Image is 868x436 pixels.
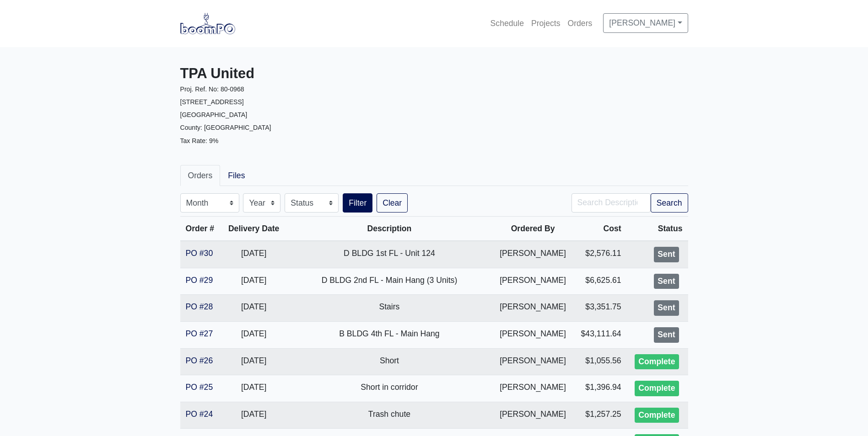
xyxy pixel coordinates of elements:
[180,85,244,93] small: Proj. Ref. No: 80-0968
[377,193,408,213] a: Clear
[286,321,492,348] td: B BLDG 4th FL - Main Hang
[180,137,219,144] small: Tax Rate: 9%
[573,268,627,295] td: $6,625.61
[635,354,679,370] div: Complete
[186,276,213,285] a: PO #29
[286,217,492,241] th: Description
[571,193,651,213] input: Search
[286,295,492,322] td: Stairs
[186,383,213,392] a: PO #25
[654,327,679,343] div: Sent
[493,402,573,429] td: [PERSON_NAME]
[286,375,492,402] td: Short in corridor
[186,329,213,338] a: PO #27
[180,13,235,34] img: boomPO
[180,124,271,131] small: County: [GEOGRAPHIC_DATA]
[221,241,286,268] td: [DATE]
[221,375,286,402] td: [DATE]
[493,295,573,322] td: [PERSON_NAME]
[627,217,688,241] th: Status
[654,274,679,289] div: Sent
[180,65,427,82] h3: TPA United
[186,302,213,311] a: PO #28
[493,241,573,268] td: [PERSON_NAME]
[493,321,573,348] td: [PERSON_NAME]
[343,193,372,213] button: Filter
[186,356,213,365] a: PO #26
[573,321,627,348] td: $43,111.64
[186,409,213,419] a: PO #24
[573,402,627,429] td: $1,257.25
[493,348,573,375] td: [PERSON_NAME]
[493,375,573,402] td: [PERSON_NAME]
[573,217,627,241] th: Cost
[180,165,221,186] a: Orders
[221,295,286,322] td: [DATE]
[564,13,596,33] a: Orders
[603,13,688,32] a: [PERSON_NAME]
[180,217,221,241] th: Order #
[487,13,528,33] a: Schedule
[286,241,492,268] td: D BLDG 1st FL - Unit 124
[493,268,573,295] td: [PERSON_NAME]
[573,348,627,375] td: $1,055.56
[493,217,573,241] th: Ordered By
[635,408,679,423] div: Complete
[221,268,286,295] td: [DATE]
[654,300,679,316] div: Sent
[654,247,679,262] div: Sent
[180,111,248,118] small: [GEOGRAPHIC_DATA]
[220,165,253,186] a: Files
[186,249,213,258] a: PO #30
[651,193,688,213] button: Search
[221,402,286,429] td: [DATE]
[221,321,286,348] td: [DATE]
[573,375,627,402] td: $1,396.94
[528,13,564,33] a: Projects
[180,98,244,106] small: [STREET_ADDRESS]
[286,268,492,295] td: D BLDG 2nd FL - Main Hang (3 Units)
[221,348,286,375] td: [DATE]
[286,402,492,429] td: Trash chute
[635,381,679,396] div: Complete
[221,217,286,241] th: Delivery Date
[286,348,492,375] td: Short
[573,241,627,268] td: $2,576.11
[573,295,627,322] td: $3,351.75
